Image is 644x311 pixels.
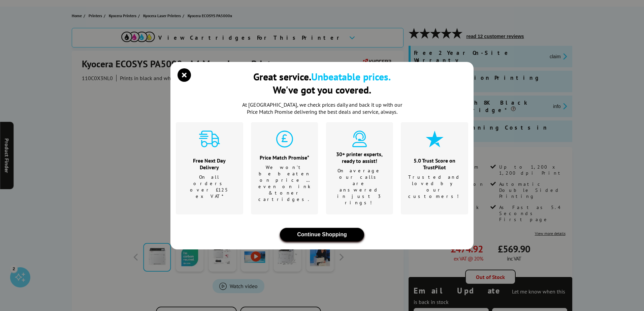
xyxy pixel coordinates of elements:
div: Great service. We've got you covered. [253,70,391,96]
p: On all orders over £125 ex VAT* [184,174,235,200]
div: 30+ printer experts, ready to assist! [334,151,385,164]
div: Free Next Day Delivery [184,157,235,171]
div: Price Match Promise* [258,154,311,161]
button: close modal [280,228,364,241]
p: We won't be beaten on price …even on ink & toner cartridges. [258,164,311,203]
div: 5.0 Trust Score on TrustPilot [408,157,461,171]
p: Trusted and loved by our customers! [408,174,461,200]
p: On average our calls are answered in just 3 rings! [334,168,385,206]
button: close modal [179,70,189,80]
b: Unbeatable prices. [311,70,391,83]
p: At [GEOGRAPHIC_DATA], we check prices daily and back it up with our Price Match Promise deliverin... [238,101,406,115]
